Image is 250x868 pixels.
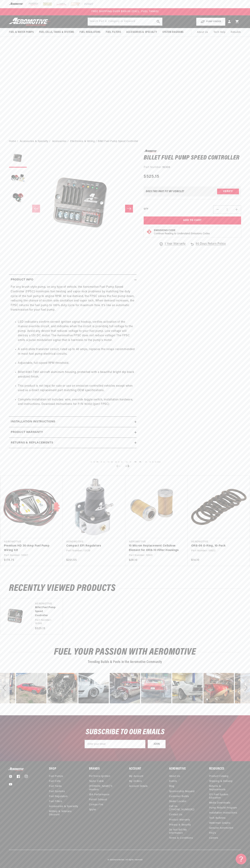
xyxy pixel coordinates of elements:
[144,216,241,225] button: Add to Cart
[36,28,77,36] summary: Fuel Cells, Tanks & Systems
[9,427,137,438] summary: Product warranty
[49,794,68,799] a: Fuel Regulators
[66,544,118,548] a: Compact EFI Regulators
[169,812,182,817] a: Contact Us
[9,139,16,143] a: Home
[110,673,140,703] div: Photo from a Shopper
[6,28,36,36] summary: Fuel & Water Pumps
[165,242,186,246] span: 1 Year Warranty
[9,169,27,187] button: Load image 2 in gallery view
[209,792,238,800] a: EFI Fuel System Education
[194,28,211,37] a: About Us
[146,229,152,235] img: Emissions code
[141,673,171,703] div: Photo from a Shopper
[172,673,203,703] div: image number 19
[169,817,190,822] a: Product Warranty
[209,831,216,836] a: FAQ’s
[88,18,162,26] input: Search by Part Number, Category or Keyword
[18,320,135,343] li: LED indicators confirm correct ignition signal hookup, verifies activation of the manual override...
[129,784,148,789] a: Account Details
[204,673,234,703] div: image number 20
[209,784,238,792] a: Returns & Replacements
[52,139,67,143] a: Accessories
[4,544,56,553] a: Premium HD 30-Amp Fuel Pump Wiring Kit
[196,242,226,250] span: 90 Days Return Policy
[169,822,191,827] a: Privacy & Security
[9,150,27,168] button: Load image 1 in gallery view
[154,232,210,235] p: Continue Reading to Understand Emissions Codes
[123,462,131,470] button: Next slide
[89,807,96,812] a: Spyke
[172,673,203,703] div: Photo from a Shopper
[148,740,166,748] button: JOIN
[169,779,177,784] a: Events
[86,728,165,736] span: SUBSCRIBE TO OUR EMAILS
[9,30,34,34] span: Fuel & Water Pumps
[154,229,210,235] button: Emissions CodeContinue Reading to Understand Emissions Codes
[209,779,233,784] a: Shipping & Delivery
[103,28,124,36] summary: Fuel Filters
[204,673,234,703] div: Photo from a Shopper
[154,18,162,26] button: search button
[89,784,118,792] a: [PERSON_NAME]’s Headers
[18,361,135,366] li: Adjustable, full-speed RPM threshold.
[18,398,135,407] li: Complete installation kit includes: wire, override toggle switch, installation hardware, and inst...
[89,802,103,807] a: Compu-Fire
[16,673,46,703] div: image number 14
[18,384,135,393] li: This product is not legal for sale or use on emission-controlled vehicles except when used as a d...
[162,166,170,169] strong: 16306
[9,139,241,143] nav: breadcrumbs
[114,859,124,861] a: Aeromotive
[144,173,159,180] span: $525.15
[214,30,225,34] span: Tech Help
[89,779,104,784] a: Taylor Cable
[197,31,208,34] span: About Us
[9,462,241,470] h2: You may also like
[211,28,228,37] summary: Tech Help
[146,190,184,193] div: Does This part fit My vehicle?
[9,275,137,285] summary: Product Info
[129,544,180,553] a: 10 Micron Replacement Cellulose Element for ORB-10 Filter Housings
[49,809,81,817] a: Military & Veterans Discount
[11,441,53,445] h2: Returns & replacements
[9,150,137,267] media-gallery: Gallery Viewer
[47,673,78,703] div: image number 15
[8,18,52,26] img: Aeromotive
[98,139,138,143] li: Billet Fuel Pump Speed Controller
[169,804,198,812] a: Call Us ([PHONE_NUMBER])
[49,775,63,779] a: Fuel Pumps
[169,784,174,789] a: Blog
[9,584,241,593] h2: Recently Viewed Products
[169,789,195,794] a: Sponsorship Request
[11,430,43,435] h2: Product warranty
[240,673,250,703] div: Next
[78,673,109,703] div: Photo from a Shopper
[209,800,231,805] a: Media Downloads
[209,836,218,841] a: Careers
[124,28,160,36] summary: Accessories & Specialty
[169,827,198,836] a: Do Not Sell My Information
[20,139,51,143] li: Accessories & Specialty
[129,775,143,779] a: My Account
[169,799,187,804] a: Dealer Locator
[228,28,244,37] summary: Rebuilds
[154,229,175,232] strong: Emissions Code
[49,784,62,789] a: Fuel Tanks
[11,420,55,424] h2: Installation Instructions
[209,821,231,826] a: Waterman Graphs
[115,462,122,470] button: Previous slide
[162,30,184,34] span: System Diagrams
[89,775,110,779] a: PerTronix Ignition
[80,30,100,34] span: Fuel Regulators
[110,673,140,703] div: image number 17
[231,30,241,34] span: Rebuilds
[144,165,241,170] div: Part Number:
[9,648,241,656] h2: Fuel Your Passion with Aeromotive
[89,792,110,797] a: JBA Performance
[49,799,62,804] a: Fuel Filters
[106,30,121,34] span: Fuel Filters
[35,606,56,618] a: Billet Fuel Pump Speed Controller
[191,544,243,548] a: ORB-08 O-Ring, 10-Pack
[209,805,237,810] a: Pump Rebuild Program
[108,859,125,861] small: © 2025 .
